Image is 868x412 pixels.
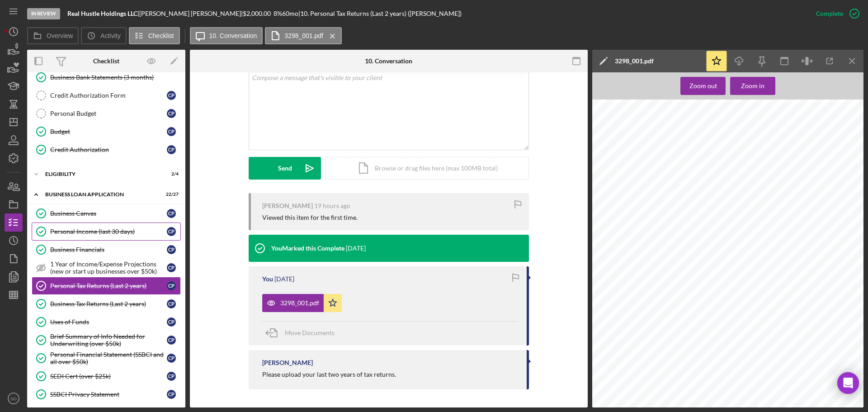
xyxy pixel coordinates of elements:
[689,77,717,95] div: Zoom out
[741,77,764,95] div: Zoom in
[32,123,181,141] a: BudgetCP
[27,8,60,19] div: In Review
[615,57,654,65] div: 3298_001.pdf
[162,192,179,197] div: 22 / 27
[32,241,181,259] a: Business FinancialsCP
[50,128,167,135] div: Budget
[32,223,181,241] a: Personal Income (last 30 days)CP
[298,10,462,17] div: | 10. Personal Tax Returns (Last 2 years) ([PERSON_NAME])
[167,109,176,118] div: C P
[167,336,176,345] div: C P
[167,354,176,363] div: C P
[32,367,181,385] a: SEDI Cert (over $25k)CP
[274,10,282,17] div: 8 %
[278,157,292,180] div: Send
[265,27,342,44] button: 3298_001.pdf
[50,300,167,308] div: Business Tax Returns (Last 2 years)
[274,275,294,283] time: 2025-08-18 19:59
[167,227,176,236] div: C P
[100,32,120,39] label: Activity
[243,10,274,17] div: $2,000.00
[45,192,156,197] div: BUSINESS LOAN APPLICATION
[45,171,156,177] div: ELIGIBILITY
[50,391,167,398] div: SSBCI Privacy Statement
[139,10,243,17] div: [PERSON_NAME] [PERSON_NAME] |
[262,359,313,366] div: [PERSON_NAME]
[50,260,167,275] div: 1 Year of Income/Expense Projections (new or start up businesses over $50k)
[32,313,181,331] a: Uses of FundsCP
[167,299,176,308] div: C P
[67,9,137,17] b: Real Hustle Holdings LLC
[837,372,859,394] div: Open Intercom Messenger
[262,214,358,221] div: Viewed this item for the first time.
[365,57,412,65] div: 10. Conversation
[807,5,863,23] button: Complete
[50,351,167,365] div: Personal Financial Statement (SSBCI and all over $50k)
[262,202,313,209] div: [PERSON_NAME]
[262,322,344,344] button: Move Documents
[32,349,181,367] a: Personal Financial Statement (SSBCI and all over $50k)CP
[50,282,167,289] div: Personal Tax Returns (Last 2 years)
[284,32,323,39] label: 3298_001.pdf
[32,277,181,295] a: Personal Tax Returns (Last 2 years)CP
[162,171,179,177] div: 2 / 4
[285,329,335,336] span: Move Documents
[816,5,843,23] div: Complete
[148,32,174,39] label: Checklist
[167,390,176,399] div: C P
[32,259,181,277] a: 1 Year of Income/Expense Projections (new or start up businesses over $50k)CP
[93,57,119,65] div: Checklist
[280,299,319,307] div: 3298_001.pdf
[81,27,126,44] button: Activity
[282,10,298,17] div: 60 mo
[167,91,176,100] div: C P
[209,32,257,39] label: 10. Conversation
[32,86,181,104] a: Credit Authorization FormCP
[680,77,726,95] button: Zoom out
[32,204,181,223] a: Business CanvasCP
[314,202,350,209] time: 2025-08-26 18:58
[190,27,263,44] button: 10. Conversation
[167,209,176,218] div: C P
[730,77,775,95] button: Zoom in
[167,245,176,254] div: C P
[129,27,180,44] button: Checklist
[50,146,167,153] div: Credit Authorization
[167,127,176,136] div: C P
[167,281,176,290] div: C P
[167,317,176,327] div: C P
[50,74,180,81] div: Business Bank Statements (3 months)
[262,371,396,378] div: Please upload your last two years of tax returns.
[346,245,366,252] time: 2025-08-18 19:59
[32,68,181,86] a: Business Bank Statements (3 months)
[50,92,167,99] div: Credit Authorization Form
[50,373,167,380] div: SEDI Cert (over $25k)
[271,245,344,252] div: You Marked this Complete
[32,385,181,403] a: SSBCI Privacy StatementCP
[50,110,167,117] div: Personal Budget
[67,10,139,17] div: |
[10,396,17,401] text: SO
[167,263,176,272] div: C P
[32,104,181,123] a: Personal BudgetCP
[167,372,176,381] div: C P
[50,333,167,347] div: Brief Summary of Info Needed for Underwriting (over $50k)
[50,210,167,217] div: Business Canvas
[167,145,176,154] div: C P
[5,389,23,407] button: SO
[32,295,181,313] a: Business Tax Returns (Last 2 years)CP
[32,141,181,159] a: Credit AuthorizationCP
[32,331,181,349] a: Brief Summary of Info Needed for Underwriting (over $50k)CP
[50,318,167,326] div: Uses of Funds
[262,294,342,312] button: 3298_001.pdf
[262,275,273,283] div: You
[27,27,79,44] button: Overview
[50,228,167,235] div: Personal Income (last 30 days)
[47,32,73,39] label: Overview
[249,157,321,180] button: Send
[50,246,167,253] div: Business Financials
